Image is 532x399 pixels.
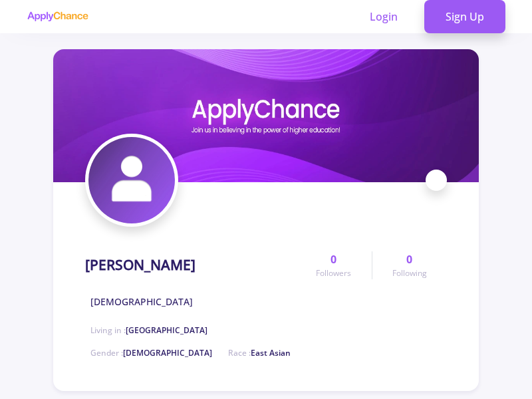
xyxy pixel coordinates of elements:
span: [GEOGRAPHIC_DATA] [126,325,207,336]
span: 0 [406,251,412,267]
img: applychance logo text only [27,11,88,22]
h1: [PERSON_NAME] [85,257,196,273]
span: Race : [228,347,291,358]
span: East Asian [251,347,291,358]
span: Following [392,267,427,279]
span: Gender : [90,347,212,358]
span: Living in : [90,325,207,336]
img: zahra zargaricover image [53,49,479,182]
a: 0Following [372,251,447,279]
span: [DEMOGRAPHIC_DATA] [123,347,212,358]
span: 0 [331,251,336,267]
a: 0Followers [296,251,371,279]
span: [DEMOGRAPHIC_DATA] [90,295,193,309]
img: zahra zargariavatar [88,137,175,223]
span: Followers [316,267,351,279]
